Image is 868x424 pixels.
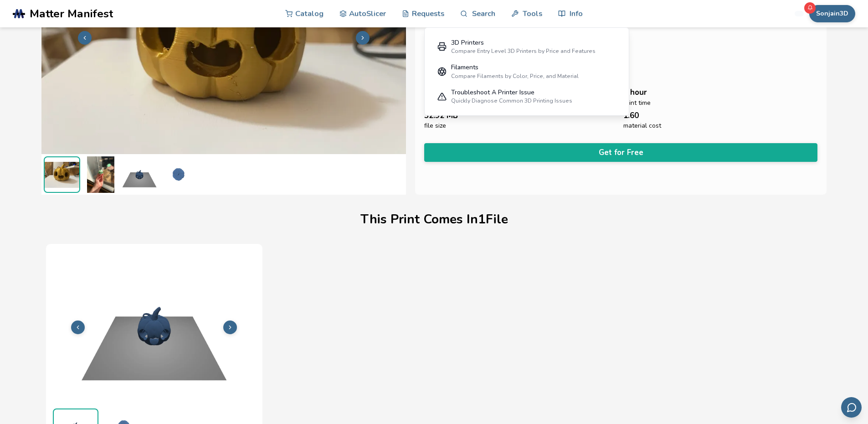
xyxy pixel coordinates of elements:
div: Compare Entry Level 3D Printers by Price and Features [451,48,596,54]
img: pumpkin_w_tongue_3x_Print_Bed_Preview [121,156,158,193]
span: file size [424,122,446,129]
a: Troubleshoot A Printer IssueQuickly Diagnose Common 3D Printing Issues [431,84,622,109]
div: Filaments [451,64,579,71]
div: Troubleshoot A Printer Issue [451,89,572,96]
button: Sonjain3D [809,5,855,22]
span: material cost [623,122,661,129]
span: 8 hour [623,88,647,97]
h1: This Print Comes In 1 File [360,212,508,227]
img: pumpkin_w_tongue_3x_3D_Preview [160,156,196,193]
span: Matter Manifest [30,7,113,20]
span: print time [623,99,651,107]
div: Quickly Diagnose Common 3D Printing Issues [451,98,572,104]
a: FilamentsCompare Filaments by Color, Price, and Material [431,59,622,84]
div: 3D Printers [451,39,596,47]
div: Compare Filaments by Color, Price, and Material [451,73,579,79]
button: Get for Free [424,143,818,162]
span: 32.92 MB [424,111,458,120]
span: 1.60 [623,111,639,120]
a: 3D PrintersCompare Entry Level 3D Printers by Price and Features [431,34,622,59]
button: Send feedback via email [841,397,862,418]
